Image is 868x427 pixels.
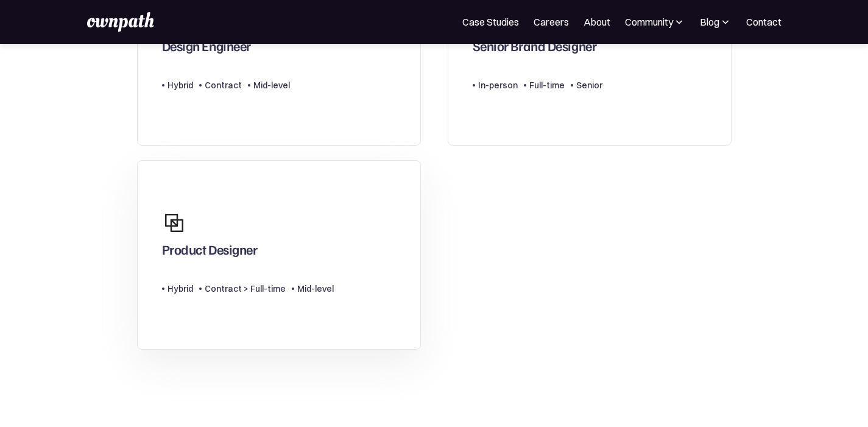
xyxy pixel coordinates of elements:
a: Contact [746,15,782,29]
div: Community [625,15,685,29]
div: Community [625,15,673,29]
a: Careers [534,15,569,29]
div: Mid-level [297,281,334,296]
div: In-person [478,78,518,93]
div: Design Engineer [162,38,251,60]
div: Product Designer [162,241,258,263]
div: Full-time [529,78,565,93]
div: Hybrid [168,78,193,93]
div: Hybrid [168,281,193,296]
div: Contract > Full-time [205,281,286,296]
div: Senior Brand Designer [473,38,597,60]
a: About [584,15,610,29]
a: Case Studies [462,15,519,29]
div: Contract [205,78,242,93]
a: Product DesignerHybridContract > Full-timeMid-level [137,160,421,350]
div: Mid-level [253,78,290,93]
div: Senior [576,78,602,93]
div: Blog [700,15,732,29]
div: Blog [700,15,719,29]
